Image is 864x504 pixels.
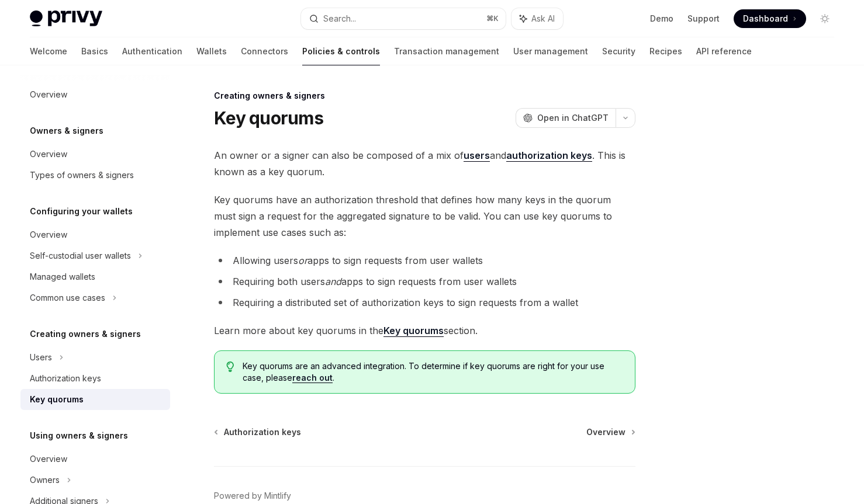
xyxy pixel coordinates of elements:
[302,37,380,65] a: Policies & controls
[30,270,95,284] div: Managed wallets
[214,147,635,180] span: An owner or a signer can also be composed of a mix of and . This is known as a key quorum.
[30,228,67,242] div: Overview
[214,107,323,128] h1: Key quorums
[20,144,170,165] a: Overview
[531,13,555,25] span: Ask AI
[464,150,490,162] a: users
[30,392,84,406] div: Key quorums
[30,204,133,218] h5: Configuring your wallets
[30,147,67,161] div: Overview
[394,37,499,65] a: Transaction management
[30,371,101,385] div: Authorization keys
[512,8,563,29] button: Ask AI
[383,325,444,337] a: Key quorums
[20,449,170,470] a: Overview
[30,249,131,263] div: Self-custodial user wallets
[30,429,128,443] h5: Using owners & signers
[506,150,592,162] a: authorization keys
[687,13,720,25] a: Support
[30,11,102,27] img: light logo
[30,37,67,65] a: Welcome
[298,255,307,266] em: or
[325,276,341,287] em: and
[226,362,234,372] svg: Tip
[301,8,506,29] button: Search...⌘K
[30,452,67,466] div: Overview
[734,9,806,28] a: Dashboard
[30,88,67,102] div: Overview
[30,168,134,182] div: Types of owners & signers
[215,426,301,438] a: Authorization keys
[122,37,182,65] a: Authentication
[196,37,227,65] a: Wallets
[241,37,288,65] a: Connectors
[20,224,170,245] a: Overview
[20,84,170,105] a: Overview
[586,426,634,438] a: Overview
[586,426,625,438] span: Overview
[214,192,635,241] span: Key quorums have an authorization threshold that defines how many keys in the quorum must sign a ...
[30,291,105,305] div: Common use cases
[243,360,623,384] span: Key quorums are an advanced integration. To determine if key quorums are right for your use case,...
[743,13,788,25] span: Dashboard
[696,37,752,65] a: API reference
[214,90,635,102] div: Creating owners & signers
[292,373,333,383] a: reach out
[30,350,52,364] div: Users
[486,14,499,23] span: ⌘ K
[650,13,673,25] a: Demo
[323,12,356,26] div: Search...
[214,490,291,502] a: Powered by Mintlify
[649,37,682,65] a: Recipes
[537,112,609,124] span: Open in ChatGPT
[602,37,635,65] a: Security
[20,368,170,389] a: Authorization keys
[214,294,635,311] li: Requiring a distributed set of authorization keys to sign requests from a wallet
[30,124,103,138] h5: Owners & signers
[214,252,635,269] li: Allowing users apps to sign requests from user wallets
[516,108,616,128] button: Open in ChatGPT
[81,37,108,65] a: Basics
[513,37,588,65] a: User management
[224,426,301,438] span: Authorization keys
[214,322,635,339] span: Learn more about key quorums in the section.
[20,165,170,186] a: Types of owners & signers
[214,273,635,290] li: Requiring both users apps to sign requests from user wallets
[30,327,141,341] h5: Creating owners & signers
[20,266,170,287] a: Managed wallets
[815,9,834,28] button: Toggle dark mode
[383,325,444,336] strong: Key quorums
[30,473,60,487] div: Owners
[20,389,170,410] a: Key quorums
